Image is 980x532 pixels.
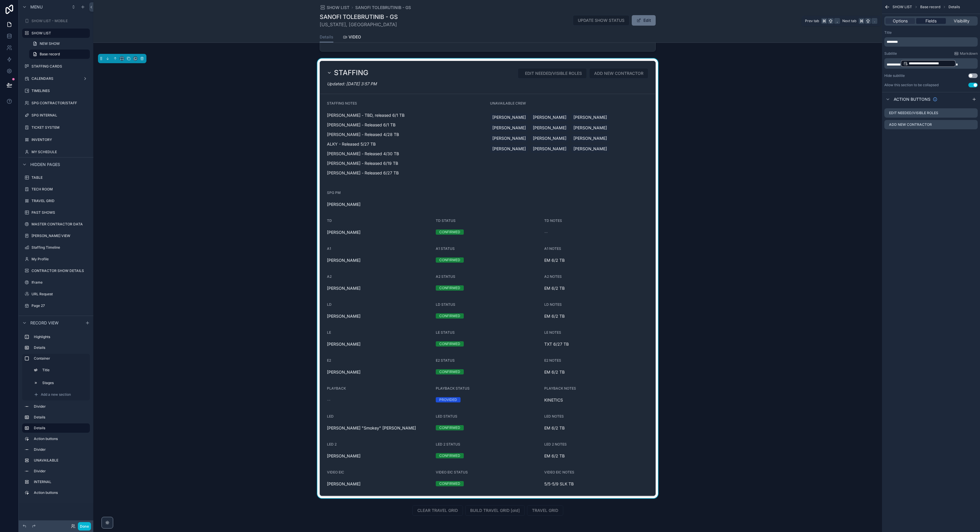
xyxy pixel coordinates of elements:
[32,199,89,203] label: TRAVEL GRID
[960,51,978,56] span: Markdown
[327,369,360,375] a: [PERSON_NAME]
[805,19,819,23] span: Prev tab
[492,114,526,120] span: [PERSON_NAME]
[573,125,607,131] span: [PERSON_NAME]
[327,442,337,446] span: LED 2
[19,330,93,503] div: scrollable content
[30,320,59,326] span: Record view
[40,41,60,46] span: NEW SHOW
[32,125,89,130] label: TICKET SYSTEM
[884,30,892,35] label: Title
[533,125,566,131] span: [PERSON_NAME]
[22,185,90,194] a: TECH ROOM
[22,147,90,157] a: MY SCHEDULE
[327,101,357,105] span: STAFFING NOTES
[490,145,528,153] a: [PERSON_NAME]
[349,34,361,40] span: VIDEO
[920,5,940,9] span: Base record
[490,101,526,105] span: UNAVAILABLE CREW
[32,101,89,105] label: SPG CONTRACTOR/STAFF
[22,16,90,26] a: SHOW LIST - MOBILE
[355,5,411,10] a: SANOFI TOLEBRUTINIB - GS
[34,356,87,361] label: Container
[327,257,360,263] a: [PERSON_NAME]
[544,470,574,474] span: VIDEO EIC NOTES
[22,220,90,229] a: MASTER CONTRACTOR DATA
[327,151,485,157] p: [PERSON_NAME] - Released 4/30 TB
[34,426,85,430] label: Details
[320,32,333,43] a: Details
[327,141,485,147] p: ALKY - Released 5/27 TB
[544,481,648,487] span: 5/5-5/9 SLK TB
[573,114,607,120] span: [PERSON_NAME]
[439,397,457,402] div: PROVIDED
[571,145,609,153] a: [PERSON_NAME]
[439,285,460,291] div: CONFIRMED
[531,134,569,142] a: [PERSON_NAME]
[327,5,349,10] span: SHOW LIST
[32,187,89,192] label: TECH ROOM
[22,254,90,264] a: My Profile
[41,392,71,397] span: Add a new section
[78,522,91,531] button: Done
[490,134,528,142] a: [PERSON_NAME]
[22,289,90,299] a: URL Request
[544,274,562,279] span: A2 NOTES
[492,135,526,141] span: [PERSON_NAME]
[40,52,60,56] span: Base record
[327,285,360,291] a: [PERSON_NAME]
[327,202,360,207] a: [PERSON_NAME]
[544,414,564,418] span: LED NOTES
[34,447,87,452] label: Divider
[531,113,569,121] a: [PERSON_NAME]
[954,51,978,56] a: Markdown
[544,246,561,251] span: A1 NOTES
[22,98,90,108] a: SPG CONTRACTOR/STAFF
[34,415,87,420] label: Details
[327,81,377,86] em: Updated: [DATE] 3:57 PM
[32,64,89,69] label: STAFFING CARDS
[533,114,566,120] span: [PERSON_NAME]
[436,414,457,418] span: LED STATUS
[544,442,567,446] span: LED 2 NOTES
[32,31,86,36] label: SHOW LIST
[327,453,360,459] span: [PERSON_NAME]
[327,313,360,319] a: [PERSON_NAME]
[32,210,89,215] label: PAST SHOWS
[436,358,455,363] span: E2 STATUS
[533,146,566,152] span: [PERSON_NAME]
[544,386,576,390] span: PLAYBACK NOTES
[320,34,333,40] span: Details
[436,470,468,474] span: VIDEO EIC STATUS
[439,453,460,458] div: CONFIRMED
[34,458,87,463] label: UNAVAILABLE
[884,58,978,69] div: scrollable content
[544,341,648,347] span: TXT 6/27 TB
[533,135,566,141] span: [PERSON_NAME]
[327,246,331,251] span: A1
[22,29,90,38] a: SHOW LIST
[32,113,89,118] label: SPG INTERNAL
[22,86,90,96] a: TIMELINES
[490,113,528,121] a: [PERSON_NAME]
[544,285,648,291] span: EM 6/2 TB
[334,68,368,77] h2: STAFFING
[544,425,648,431] span: EM 6/2 TB
[949,5,960,9] span: Details
[544,369,648,375] span: EM 6/2 TB
[22,231,90,241] a: [PERSON_NAME] VIEW
[893,18,908,24] span: Options
[34,490,87,495] label: Action buttons
[884,37,978,47] div: scrollable content
[439,341,460,347] div: CONFIRMED
[34,436,87,441] label: Action buttons
[571,134,609,142] a: [PERSON_NAME]
[544,397,648,403] span: KINETICS
[892,5,912,9] span: SHOW LIST
[30,162,60,167] span: Hidden pages
[327,229,360,235] span: [PERSON_NAME]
